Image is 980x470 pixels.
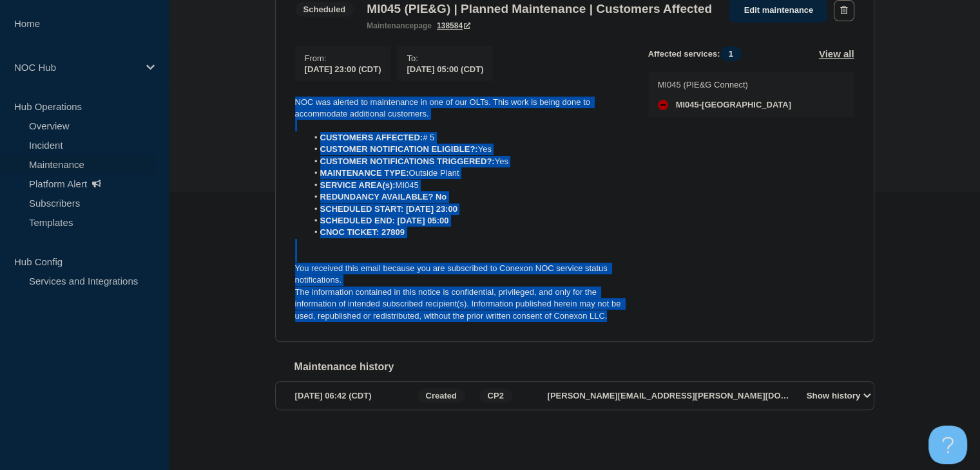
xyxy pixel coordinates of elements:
[320,156,495,166] strong: CUSTOMER NOTIFICATIONS TRIGGERED?:
[320,216,449,225] strong: SCHEDULED END: [DATE] 05:00
[320,204,457,214] strong: SCHEDULED START: [DATE] 23:00
[320,144,478,154] strong: CUSTOMER NOTIFICATION ELIGIBLE?:
[295,388,414,403] div: [DATE] 06:42 (CDT)
[320,227,405,237] strong: CNOC TICKET: 27809
[320,192,447,202] strong: REDUNDANCY AVAILABLE? No
[479,388,512,403] span: CP2
[548,391,793,400] p: [PERSON_NAME][EMAIL_ADDRESS][PERSON_NAME][DOMAIN_NAME]
[307,167,628,179] li: Outside Plant
[320,133,423,142] strong: CUSTOMERS AFFECTED:
[295,263,628,287] p: You received this email because you are subscribed to Conexon NOC service status notifications.
[819,46,854,61] button: View all
[367,21,432,30] p: page
[803,390,875,401] button: Show history
[320,180,396,190] strong: SERVICE AREA(s):
[295,2,354,17] span: Scheduled
[14,62,138,73] p: NOC Hub
[928,426,967,464] iframe: Help Scout Beacon - Open
[720,46,742,61] span: 1
[367,2,712,16] h3: MI045 (PIE&G) | Planned Maintenance | Customers Affected
[676,100,791,110] span: MI045-[GEOGRAPHIC_DATA]
[407,53,483,63] p: To :
[307,132,628,144] li: # 5
[307,156,628,167] li: Yes
[320,168,409,178] strong: MAINTENANCE TYPE:
[437,21,470,30] a: 138584
[367,21,414,30] span: maintenance
[658,100,668,110] div: down
[407,64,483,74] span: [DATE] 05:00 (CDT)
[307,144,628,155] li: Yes
[418,388,465,403] span: Created
[307,180,628,191] li: MI045
[658,80,791,89] p: MI045 (PIE&G Connect)
[305,64,381,74] span: [DATE] 23:00 (CDT)
[294,361,874,373] h2: Maintenance history
[648,46,748,61] span: Affected services:
[295,287,628,322] p: The information contained in this notice is confidential, privileged, and only for the informatio...
[295,97,628,120] p: NOC was alerted to maintenance in one of our OLTs. This work is being done to accommodate additio...
[305,53,381,63] p: From :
